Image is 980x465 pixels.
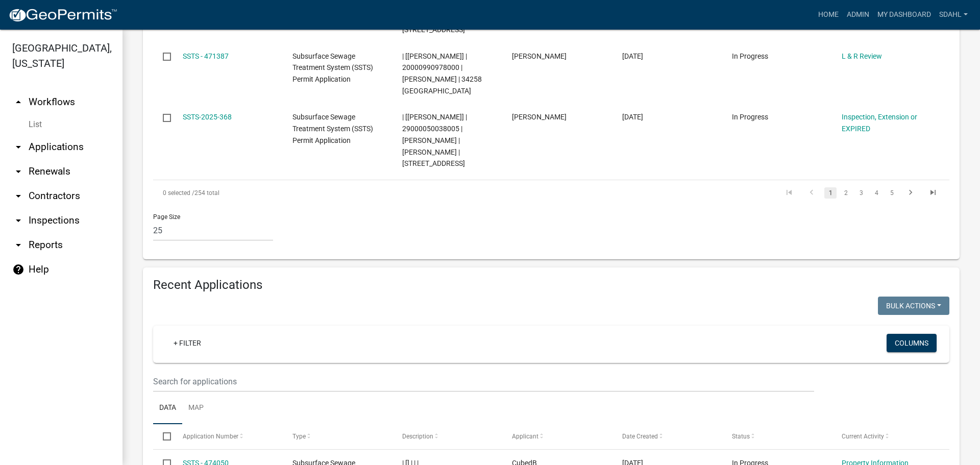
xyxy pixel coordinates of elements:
span: Current Activity [842,433,884,440]
a: SSTS - 471387 [183,52,229,60]
a: go to previous page [802,187,821,199]
span: Scott M Ellingson [512,113,567,121]
i: arrow_drop_down [12,165,24,178]
li: page 5 [884,184,899,202]
a: 5 [886,187,898,199]
a: Map [182,392,210,425]
a: go to next page [901,187,920,199]
a: Home [814,5,843,25]
span: 0 selected / [163,189,194,197]
datatable-header-cell: Type [283,424,393,449]
span: Status [732,433,750,440]
h4: Recent Applications [153,278,949,292]
span: | [Elizabeth Plaster] | 29000050038005 | GARY J KELLER | LOLA M KELLER | 41944 CO HWY 128 [402,113,467,167]
a: Inspection, Extension or EXPIRED [842,113,917,133]
datatable-header-cell: Application Number [173,424,282,449]
li: page 4 [869,184,884,202]
a: 3 [855,187,867,199]
li: page 2 [838,184,853,202]
datatable-header-cell: Description [393,424,502,449]
a: Data [153,392,182,425]
span: In Progress [732,113,768,121]
span: In Progress [732,52,768,60]
button: Bulk Actions [878,297,949,315]
li: page 3 [853,184,869,202]
a: My Dashboard [873,5,935,25]
a: go to first page [779,187,799,199]
span: Scott M Ellingson [512,52,567,60]
a: sdahl [935,5,972,25]
a: L & R Review [842,52,882,60]
span: Description [402,433,433,440]
i: arrow_drop_down [12,239,24,251]
datatable-header-cell: Applicant [502,424,612,449]
span: Date Created [622,433,658,440]
span: Application Number [183,433,238,440]
datatable-header-cell: Status [722,424,832,449]
i: arrow_drop_up [12,96,24,108]
input: Search for applications [153,371,814,392]
i: help [12,263,24,276]
span: Applicant [512,433,538,440]
i: arrow_drop_down [12,190,24,202]
a: go to last page [923,187,943,199]
a: Admin [843,5,873,25]
i: arrow_drop_down [12,141,24,153]
a: 1 [824,187,837,199]
span: 08/29/2025 [622,113,643,121]
a: 4 [870,187,883,199]
datatable-header-cell: Select [153,424,173,449]
i: arrow_drop_down [12,214,24,227]
a: 2 [840,187,852,199]
a: + Filter [165,334,209,352]
datatable-header-cell: Date Created [612,424,722,449]
li: page 1 [823,184,838,202]
a: SSTS-2025-368 [183,113,232,121]
button: Columns [887,334,937,352]
span: Subsurface Sewage Treatment System (SSTS) Permit Application [292,52,373,84]
datatable-header-cell: Current Activity [832,424,942,449]
div: 254 total [153,180,468,206]
span: 08/29/2025 [622,52,643,60]
span: | [Brittany Tollefson] | 20000990978000 | TROY M TOOZ | 34258 TWIN ISLAND LN [402,52,482,95]
span: Subsurface Sewage Treatment System (SSTS) Permit Application [292,113,373,144]
span: Type [292,433,306,440]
